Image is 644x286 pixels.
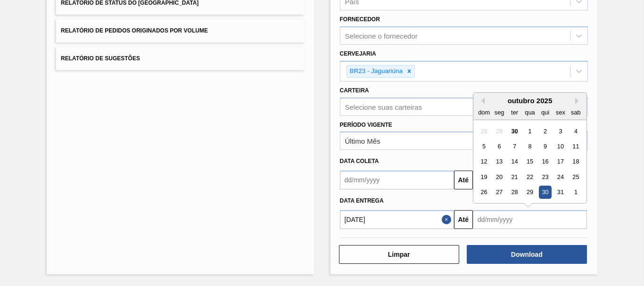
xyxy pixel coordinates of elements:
[539,125,552,138] div: Choose quinta-feira, 2 de outubro de 2025
[523,125,536,138] div: Choose quarta-feira, 1 de outubro de 2025
[339,245,459,264] button: Limpar
[442,210,454,229] button: Close
[340,171,454,189] input: dd/mm/yyyy
[493,155,505,168] div: Choose segunda-feira, 13 de outubro de 2025
[340,87,369,94] label: Carteira
[554,186,567,199] div: Choose sexta-feira, 31 de outubro de 2025
[570,140,582,153] div: Choose sábado, 11 de outubro de 2025
[340,210,454,229] input: dd/mm/yyyy
[554,106,567,119] div: sex
[570,106,582,119] div: sab
[554,140,567,153] div: Choose sexta-feira, 10 de outubro de 2025
[554,171,567,183] div: Choose sexta-feira, 24 de outubro de 2025
[539,106,552,119] div: qui
[523,171,536,183] div: Choose quarta-feira, 22 de outubro de 2025
[56,47,304,70] button: Relatório de Sugestões
[508,125,521,138] div: Choose terça-feira, 30 de setembro de 2025
[493,125,505,138] div: Not available segunda-feira, 29 de setembro de 2025
[539,171,552,183] div: Choose quinta-feira, 23 de outubro de 2025
[570,125,582,138] div: Choose sábado, 4 de outubro de 2025
[570,171,582,183] div: Choose sábado, 25 de outubro de 2025
[478,98,485,104] button: Previous Month
[508,186,521,199] div: Choose terça-feira, 28 de outubro de 2025
[523,186,536,199] div: Choose quarta-feira, 29 de outubro de 2025
[478,125,490,138] div: Not available domingo, 28 de setembro de 2025
[61,55,140,62] span: Relatório de Sugestões
[340,158,379,164] span: Data coleta
[539,155,552,168] div: Choose quinta-feira, 16 de outubro de 2025
[478,106,490,119] div: dom
[478,140,490,153] div: Choose domingo, 5 de outubro de 2025
[508,171,521,183] div: Choose terça-feira, 21 de outubro de 2025
[554,125,567,138] div: Choose sexta-feira, 3 de outubro de 2025
[467,245,587,264] button: Download
[473,97,586,105] div: outubro 2025
[345,103,422,111] div: Selecione suas carteiras
[493,106,505,119] div: seg
[345,137,380,145] div: Último Mês
[340,197,384,204] span: Data entrega
[523,106,536,119] div: qua
[508,155,521,168] div: Choose terça-feira, 14 de outubro de 2025
[539,140,552,153] div: Choose quinta-feira, 9 de outubro de 2025
[340,16,380,23] label: Fornecedor
[340,50,376,57] label: Cervejaria
[493,171,505,183] div: Choose segunda-feira, 20 de outubro de 2025
[476,123,583,200] div: month 2025-10
[454,210,473,229] button: Até
[345,32,418,40] div: Selecione o fornecedor
[539,186,552,199] div: Choose quinta-feira, 30 de outubro de 2025
[493,140,505,153] div: Choose segunda-feira, 6 de outubro de 2025
[523,155,536,168] div: Choose quarta-feira, 15 de outubro de 2025
[508,106,521,119] div: ter
[554,155,567,168] div: Choose sexta-feira, 17 de outubro de 2025
[478,171,490,183] div: Choose domingo, 19 de outubro de 2025
[570,155,582,168] div: Choose sábado, 18 de outubro de 2025
[56,19,304,42] button: Relatório de Pedidos Originados por Volume
[570,186,582,199] div: Choose sábado, 1 de novembro de 2025
[473,210,587,229] input: dd/mm/yyyy
[454,171,473,189] button: Até
[508,140,521,153] div: Choose terça-feira, 7 de outubro de 2025
[493,186,505,199] div: Choose segunda-feira, 27 de outubro de 2025
[523,140,536,153] div: Choose quarta-feira, 8 de outubro de 2025
[478,155,490,168] div: Choose domingo, 12 de outubro de 2025
[61,27,208,34] span: Relatório de Pedidos Originados por Volume
[478,186,490,199] div: Choose domingo, 26 de outubro de 2025
[575,98,582,104] button: Next Month
[347,65,405,77] div: BR23 - Jaguariúna
[340,122,392,128] label: Período Vigente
